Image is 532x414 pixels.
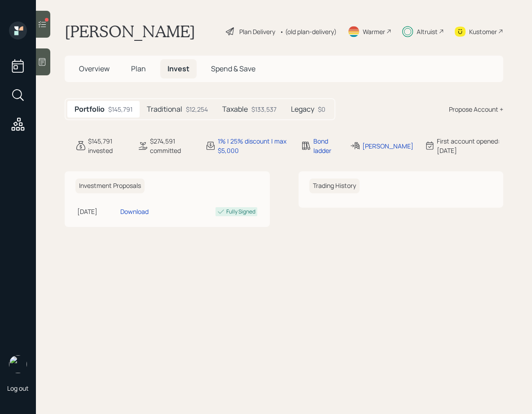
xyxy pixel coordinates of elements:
[75,179,145,193] h6: Investment Proposals
[147,105,182,113] h5: Traditional
[211,64,255,74] span: Spend & Save
[280,27,337,36] div: • (old plan-delivery)
[251,105,277,114] div: $133,537
[75,105,105,113] h5: Portfolio
[218,136,290,155] div: 1% | 25% discount | max $5,000
[417,27,438,36] div: Altruist
[363,27,385,36] div: Warmer
[362,141,413,151] div: [PERSON_NAME]
[120,207,149,216] div: Download
[77,207,117,216] div: [DATE]
[79,64,110,74] span: Overview
[150,136,194,155] div: $274,591 committed
[167,64,189,74] span: Invest
[9,355,27,373] img: sami-boghos-headshot.png
[313,136,339,155] div: Bond ladder
[65,22,195,41] h1: [PERSON_NAME]
[7,384,29,392] div: Log out
[222,105,248,113] h5: Taxable
[469,27,497,36] div: Kustomer
[131,64,146,74] span: Plan
[186,105,208,114] div: $12,254
[239,27,275,36] div: Plan Delivery
[88,136,127,155] div: $145,791 invested
[449,105,503,114] div: Propose Account +
[437,136,503,155] div: First account opened: [DATE]
[226,208,255,216] div: Fully Signed
[318,105,325,114] div: $0
[309,179,360,193] h6: Trading History
[108,105,132,114] div: $145,791
[291,105,314,113] h5: Legacy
